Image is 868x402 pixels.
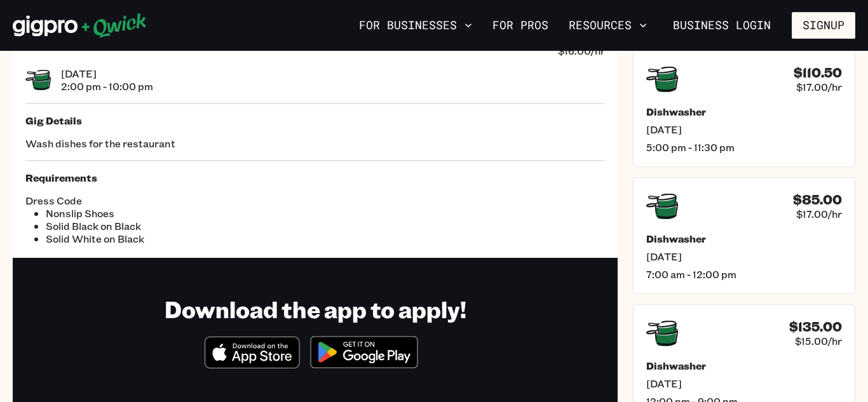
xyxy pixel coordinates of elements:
[646,359,842,372] h5: Dishwasher
[25,114,605,127] h5: Gig Details
[796,81,842,93] span: $17.00/hr
[354,15,477,36] button: For Businesses
[46,232,315,245] li: Solid White on Black
[558,44,605,57] span: $16.00/hr
[25,137,605,150] p: Wash dishes for the restaurant
[46,207,315,220] li: Nonslip Shoes
[633,50,855,167] a: $110.50$17.00/hrDishwasher[DATE]5:00 pm - 11:30 pm
[61,80,153,93] span: 2:00 pm - 10:00 pm
[646,141,842,154] span: 5:00 pm - 11:30 pm
[646,250,842,263] span: [DATE]
[46,220,315,232] li: Solid Black on Black
[61,67,153,80] span: [DATE]
[646,105,842,118] h5: Dishwasher
[795,335,842,347] span: $15.00/hr
[794,65,842,81] h4: $110.50
[487,15,553,36] a: For Pros
[25,171,605,184] h5: Requirements
[792,12,855,39] button: Signup
[25,29,145,54] h2: Dishwasher
[662,12,782,39] a: Business Login
[796,208,842,220] span: $17.00/hr
[646,377,842,390] span: [DATE]
[793,192,842,208] h4: $85.00
[789,319,842,335] h4: $135.00
[25,194,315,207] span: Dress Code
[165,295,466,323] h1: Download the app to apply!
[646,268,842,281] span: 7:00 am - 12:00 pm
[302,328,426,376] img: Get it on Google Play
[564,15,652,36] button: Resources
[646,123,842,136] span: [DATE]
[646,232,842,245] h5: Dishwasher
[633,177,855,294] a: $85.00$17.00/hrDishwasher[DATE]7:00 am - 12:00 pm
[205,358,300,371] a: Download on the App Store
